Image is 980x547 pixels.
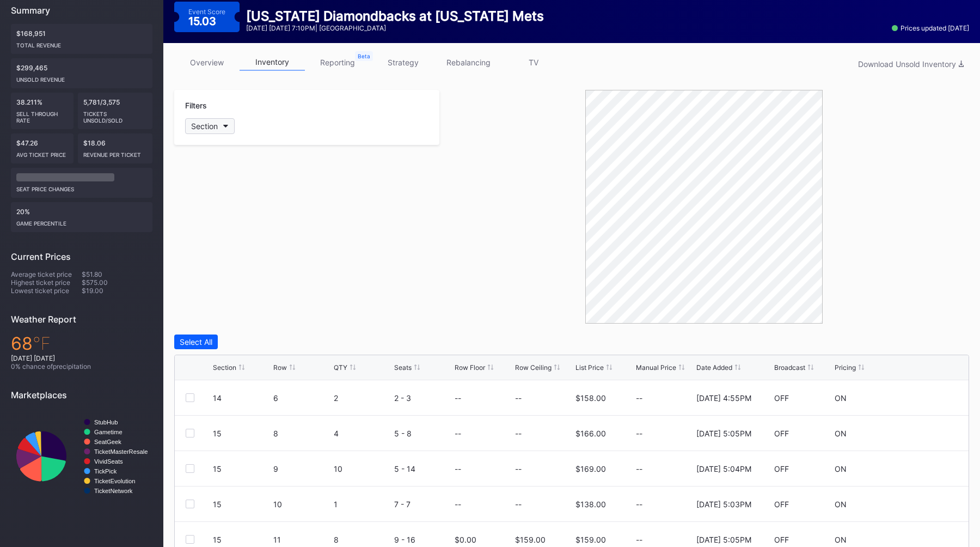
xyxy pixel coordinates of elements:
text: Gametime [94,429,122,435]
a: TV [501,54,566,71]
div: Pricing [835,363,856,372]
div: -- [636,500,694,509]
div: $158.00 [575,393,606,403]
span: ℉ [33,333,51,354]
div: $575.00 [82,278,152,287]
div: [US_STATE] Diamondbacks at [US_STATE] Mets [246,8,544,24]
div: Total Revenue [16,38,147,48]
text: SeatGeek [94,439,121,445]
a: reporting [305,54,370,71]
a: inventory [240,54,305,71]
div: $168,951 [11,24,152,54]
div: -- [455,393,461,403]
div: Current Prices [11,251,152,262]
div: 10 [273,500,331,509]
div: [DATE] 4:55PM [696,393,751,403]
div: -- [636,393,694,403]
text: TicketMasterResale [94,448,148,455]
div: -- [636,464,694,473]
button: Select All [174,335,218,349]
div: Lowest ticket price [11,287,82,295]
div: Seats [394,363,412,372]
div: -- [455,464,461,473]
div: $138.00 [575,500,606,509]
div: $0.00 [455,535,476,544]
div: [DATE] 5:03PM [696,500,751,509]
div: Filters [185,101,428,110]
div: Unsold Revenue [16,72,147,83]
div: $18.06 [78,133,153,163]
div: Summary [11,5,152,16]
div: Event Score [188,8,225,16]
div: [DATE] 5:05PM [696,429,751,438]
div: 5,781/3,575 [78,93,153,129]
div: 68 [11,333,152,354]
svg: Chart title [11,409,152,504]
div: 9 [273,464,331,473]
div: [DATE] 5:04PM [696,464,751,473]
div: -- [636,535,694,544]
div: Row Ceiling [515,363,552,372]
div: Highest ticket price [11,278,82,287]
div: OFF [774,500,789,509]
a: rebalancing [436,54,501,71]
div: 15 [213,429,271,438]
text: TickPick [94,468,117,475]
div: -- [455,429,461,438]
div: OFF [774,464,789,473]
div: $51.80 [82,270,152,278]
div: Section [191,121,218,131]
div: Prices updated [DATE] [892,24,969,32]
div: Avg ticket price [16,147,68,158]
a: overview [174,54,240,71]
button: Download Unsold Inventory [853,57,969,71]
div: Select All [180,337,212,347]
div: 20% [11,202,152,232]
text: TicketNetwork [94,488,133,494]
div: $166.00 [575,429,606,438]
div: 15 [213,535,271,544]
div: Tickets Unsold/Sold [83,106,148,124]
div: OFF [774,535,789,544]
div: [DATE] [DATE] 7:10PM | [GEOGRAPHIC_DATA] [246,24,544,32]
div: ON [835,500,847,509]
div: Row [273,363,287,372]
div: 2 [334,393,391,403]
text: StubHub [94,419,118,426]
div: ON [835,393,847,403]
text: TicketEvolution [94,478,135,484]
div: -- [455,500,461,509]
div: Average ticket price [11,270,82,278]
div: [DATE] [DATE] [11,354,152,362]
div: $299,465 [11,58,152,88]
div: $159.00 [575,535,606,544]
text: VividSeats [94,458,123,465]
div: [DATE] 5:05PM [696,535,751,544]
div: 0 % chance of precipitation [11,362,152,370]
div: Manual Price [636,363,676,372]
div: Row Floor [455,363,485,372]
div: 7 - 7 [394,500,452,509]
div: ON [835,464,847,473]
div: -- [636,429,694,438]
div: -- [515,500,522,509]
div: 15.03 [188,16,219,27]
div: Revenue per ticket [83,147,148,158]
div: ON [835,429,847,438]
div: Weather Report [11,314,152,325]
div: seat price changes [16,181,147,192]
div: ON [835,535,847,544]
div: Game percentile [16,216,147,227]
div: 10 [334,464,391,473]
div: Broadcast [774,363,805,372]
div: -- [515,464,522,473]
div: 1 [334,500,391,509]
a: strategy [370,54,436,71]
div: 4 [334,429,391,438]
div: 11 [273,535,331,544]
div: 6 [273,393,331,403]
div: $169.00 [575,464,606,473]
div: $159.00 [515,535,546,544]
div: 5 - 14 [394,464,452,473]
div: 8 [334,535,391,544]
